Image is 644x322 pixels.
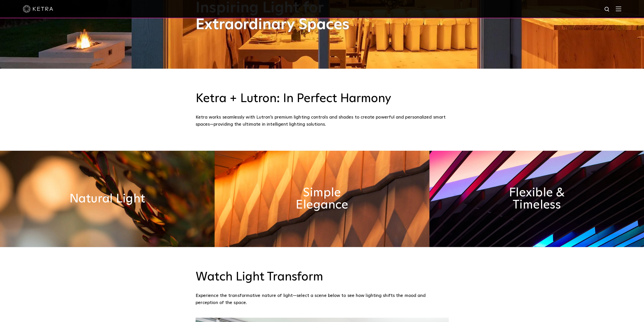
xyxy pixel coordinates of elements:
[196,91,449,106] h3: Ketra + Lutron: In Perfect Harmony
[196,270,449,285] h3: Watch Light Transform
[196,292,446,307] p: Experience the transformative nature of light—select a scene below to see how lighting shifts the...
[283,187,361,211] h2: Simple Elegance
[429,151,644,247] img: flexible_timeless_ketra
[498,187,575,211] h2: Flexible & Timeless
[69,193,145,205] h2: Natural Light
[23,5,53,13] img: ketra-logo-2019-white
[604,6,610,13] img: search icon
[215,151,429,247] img: simple_elegance
[196,114,449,128] div: Ketra works seamlessly with Lutron’s premium lighting controls and shades to create powerful and ...
[616,6,621,11] img: Hamburger%20Nav.svg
